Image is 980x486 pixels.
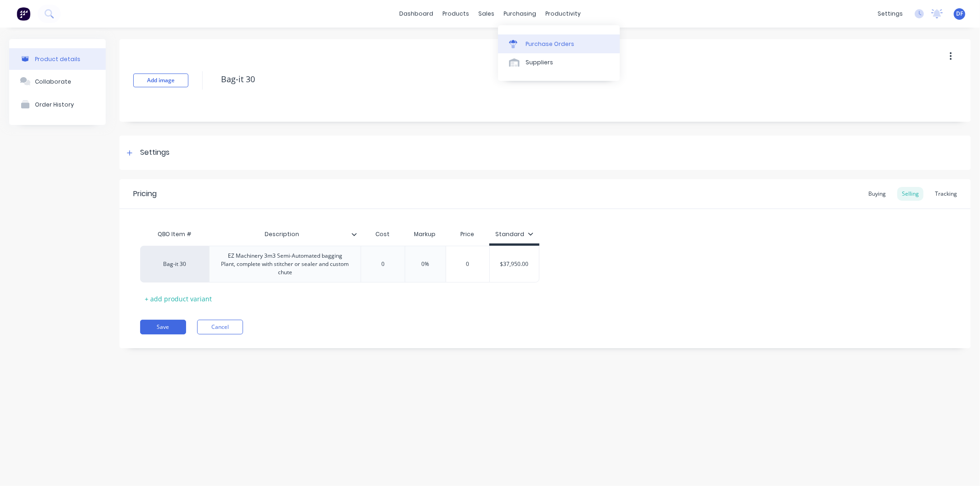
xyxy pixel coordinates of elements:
div: Standard [495,230,533,238]
div: Price [446,225,490,243]
div: Order History [35,101,74,108]
div: Bag-it 30 [149,260,200,268]
div: Cost [361,225,405,243]
div: Product details [35,56,80,62]
div: sales [474,7,499,21]
button: Cancel [197,320,243,334]
a: Suppliers [498,53,620,72]
div: Description [209,225,361,243]
div: Selling [897,187,923,201]
div: Settings [140,147,170,158]
div: Pricing [133,188,157,199]
div: productivity [541,7,585,21]
div: EZ Machinery 3m3 Semi-Automated bagging Plant, complete with stitcher or sealer and custom chute [213,250,357,278]
img: Factory [17,7,30,21]
div: QBO Item # [140,225,209,243]
div: Bag-it 30EZ Machinery 3m3 Semi-Automated bagging Plant, complete with stitcher or sealer and cust... [140,246,539,283]
div: Suppliers [526,58,553,67]
div: Tracking [930,187,962,201]
div: 0% [402,253,448,276]
div: Purchase Orders [526,40,574,48]
button: Product details [9,48,106,70]
div: products [438,7,474,21]
div: Collaborate [35,78,71,85]
div: Description [209,223,355,246]
button: Add image [133,73,188,87]
a: Purchase Orders [498,34,620,53]
div: purchasing [499,7,541,21]
div: 0 [445,253,491,276]
div: 0 [360,253,406,276]
div: settings [873,7,907,21]
div: Markup [405,225,446,243]
div: Buying [864,187,890,201]
div: $37,950.00 [490,253,539,276]
div: + add product variant [140,292,216,306]
textarea: Bag-it 30 [216,68,875,90]
span: DF [956,10,963,18]
button: Order History [9,93,106,116]
button: Save [140,320,186,334]
button: Collaborate [9,70,106,93]
a: dashboard [395,7,438,21]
